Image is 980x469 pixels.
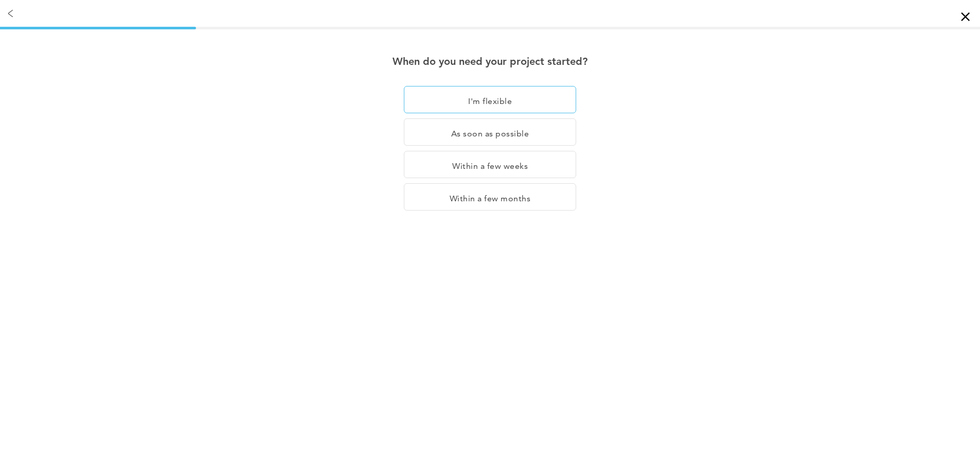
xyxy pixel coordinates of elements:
[404,118,576,146] div: As soon as possible
[404,86,576,113] div: I'm flexible
[782,395,968,457] iframe: Drift Widget Chat Controller
[404,151,576,178] div: Within a few weeks
[404,183,576,211] div: Within a few months
[301,53,679,71] div: When do you need your project started?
